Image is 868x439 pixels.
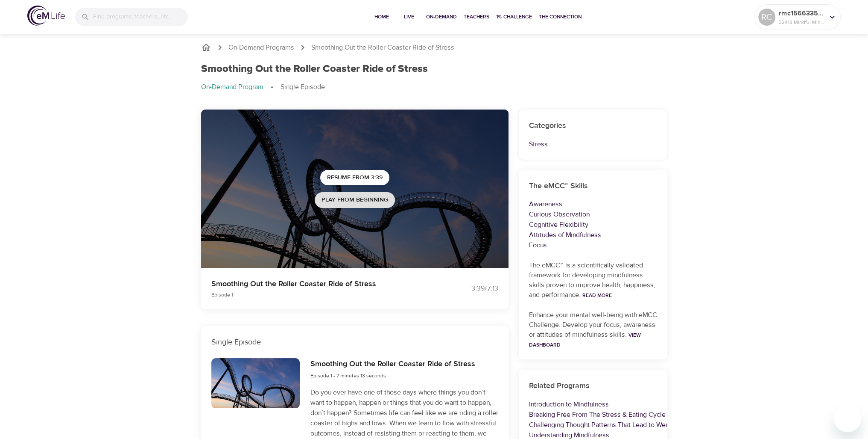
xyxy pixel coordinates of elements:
span: 1% Challenge [496,12,532,21]
button: Resume from 3:39 [320,170,389,186]
p: Cognitive Flexibility [529,219,657,230]
p: Single Episode [211,336,498,348]
iframe: Button to launch messaging window [834,405,861,432]
p: Focus [529,240,657,250]
p: Smoothing Out the Roller Coaster Ride of Stress [211,278,424,290]
h1: Smoothing Out the Roller Coaster Ride of Stress [201,63,428,75]
nav: breadcrumb [201,82,667,92]
span: Play from beginning [321,195,388,205]
input: Find programs, teachers, etc... [93,8,188,26]
h6: Related Programs [529,380,657,392]
span: Resume from 3:39 [327,172,383,183]
p: 32418 Mindful Minutes [779,18,824,26]
p: Single Episode [281,82,325,92]
p: On-Demand Program [201,82,263,92]
h6: The eMCC™ Skills [529,180,657,193]
p: Curious Observation [529,209,657,219]
img: logo [27,6,65,26]
a: On-Demand Programs [228,43,294,53]
a: Read More [582,292,612,299]
a: Challenging Thought Patterns That Lead to Weight Gain [529,421,692,429]
p: rmc1566335135 [779,8,824,18]
h6: Categories [529,120,657,132]
p: Attitudes of Mindfulness [529,230,657,240]
a: View Dashboard [529,332,641,348]
p: Awareness [529,199,657,209]
p: Smoothing Out the Roller Coaster Ride of Stress [311,43,454,53]
a: Introduction to Mindfulness [529,400,609,409]
nav: breadcrumb [201,42,667,53]
span: Home [371,12,392,21]
h6: Smoothing Out the Roller Coaster Ride of Stress [310,358,475,371]
p: Enhance your mental well-being with eMCC Challenge. Develop your focus, awareness or attitudes of... [529,310,657,350]
span: Teachers [464,12,489,21]
button: Play from beginning [315,192,395,208]
span: On-Demand [426,12,457,21]
p: Stress [529,139,657,149]
span: Episode 1 - 7 minutes 13 seconds [310,372,386,379]
div: 3:39 / 7:13 [434,284,498,294]
a: Breaking Free From The Stress & Eating Cycle [529,410,666,419]
div: RC [758,9,775,26]
p: Episode 1 [211,291,424,299]
span: Live [399,12,419,21]
p: The eMCC™ is a scientifically validated framework for developing mindfulness skills proven to imp... [529,261,657,300]
span: The Connection [539,12,582,21]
